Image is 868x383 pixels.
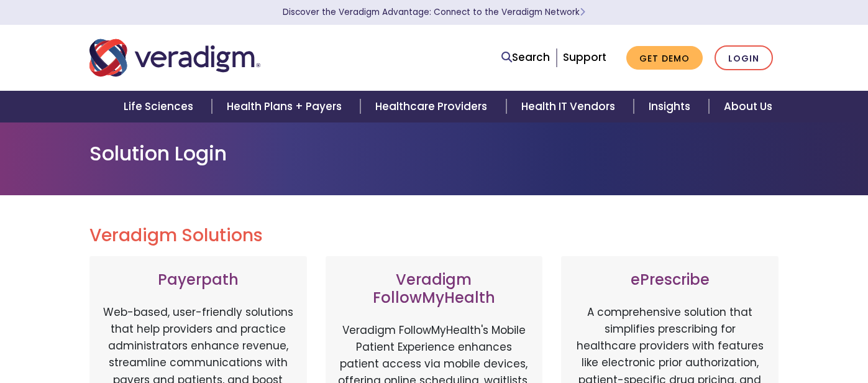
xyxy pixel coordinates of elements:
[109,91,212,122] a: Life Sciences
[212,91,360,122] a: Health Plans + Payers
[89,142,779,165] h1: Solution Login
[89,225,779,246] h2: Veradigm Solutions
[626,46,703,70] a: Get Demo
[506,91,634,122] a: Health IT Vendors
[89,37,260,78] img: Veradigm logo
[283,6,585,18] a: Discover the Veradigm Advantage: Connect to the Veradigm NetworkLearn More
[580,6,585,18] span: Learn More
[715,45,773,71] a: Login
[563,50,606,65] a: Support
[634,91,709,122] a: Insights
[360,91,506,122] a: Healthcare Providers
[501,49,550,66] a: Search
[709,91,787,122] a: About Us
[338,271,531,307] h3: Veradigm FollowMyHealth
[573,271,766,289] h3: ePrescribe
[102,271,295,289] h3: Payerpath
